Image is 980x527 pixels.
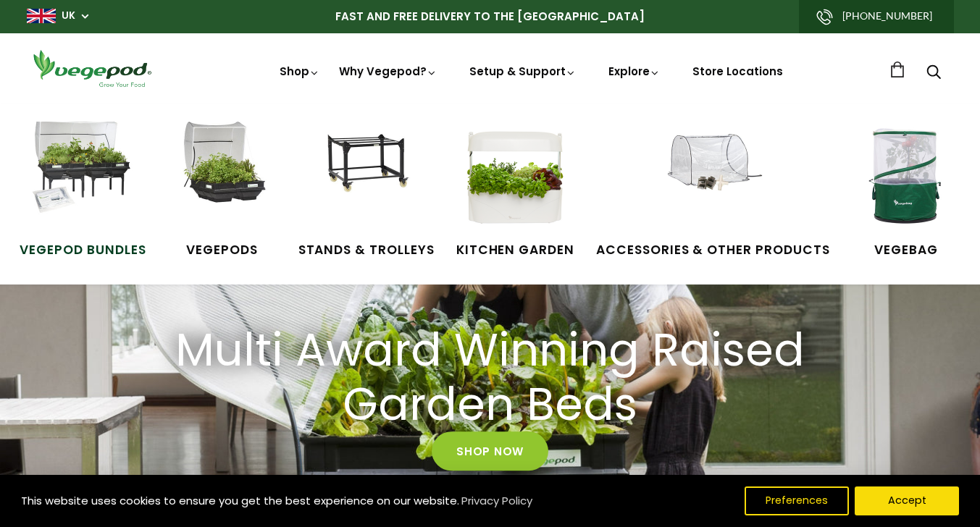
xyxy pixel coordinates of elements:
[852,122,960,230] img: VegeBag
[339,64,437,79] a: Why Vegepod?
[596,122,830,259] a: Accessories & Other Products
[456,122,574,259] a: Kitchen Garden
[21,493,459,508] span: This website uses cookies to ensure you get the best experience on our website.
[608,64,661,79] a: Explore
[855,486,959,515] button: Accept
[27,48,157,89] img: Vegepod
[298,122,435,259] a: Stands & Trolleys
[20,122,146,259] a: Vegepod Bundles
[298,241,435,260] span: Stands & Trolleys
[456,241,574,260] span: Kitchen Garden
[926,66,941,81] a: Search
[312,122,421,230] img: Stands & Trolleys
[692,64,783,79] a: Store Locations
[28,122,137,230] img: Vegepod Bundles
[168,241,277,260] span: Vegepods
[745,486,849,515] button: Preferences
[461,122,569,230] img: Kitchen Garden
[658,122,767,230] img: Accessories & Other Products
[469,64,577,79] a: Setup & Support
[280,64,320,119] a: Shop
[62,9,75,23] a: UK
[168,122,277,259] a: Vegepods
[20,241,146,260] span: Vegepod Bundles
[459,488,535,514] a: Privacy Policy (opens in a new tab)
[432,432,548,471] a: Shop Now
[596,241,830,260] span: Accessories & Other Products
[852,122,960,259] a: VegeBag
[164,324,816,432] h2: Multi Award Winning Raised Garden Beds
[852,241,960,260] span: VegeBag
[146,324,834,432] a: Multi Award Winning Raised Garden Beds
[27,9,56,23] img: gb_large.png
[168,122,277,230] img: Raised Garden Kits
